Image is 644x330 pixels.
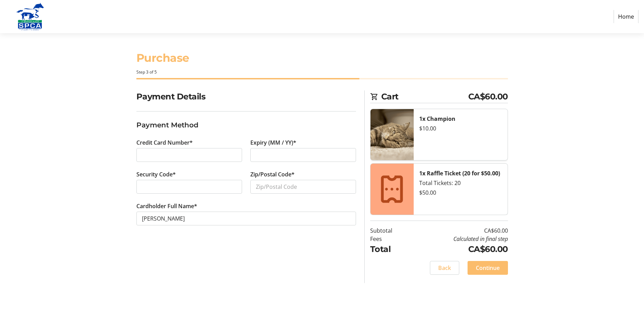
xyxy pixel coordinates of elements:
span: Back [438,264,451,272]
img: Champion [371,109,414,160]
img: Alberta SPCA's Logo [6,3,55,30]
h1: Purchase [136,50,508,66]
button: Continue [468,261,508,275]
div: $10.00 [419,124,502,133]
div: Step 3 of 5 [136,69,508,75]
div: Total Tickets: 20 [419,179,502,187]
label: Zip/Postal Code* [250,170,295,178]
strong: 1x Champion [419,115,455,123]
label: Cardholder Full Name* [136,202,197,210]
iframe: Secure card number input frame [142,151,237,159]
label: Credit Card Number* [136,138,193,147]
input: Card Holder Name [136,212,356,225]
td: Fees [370,235,410,243]
span: CA$60.00 [468,90,508,103]
iframe: Secure CVC input frame [142,183,237,191]
label: Security Code* [136,170,176,178]
span: Cart [381,90,468,103]
button: Back [430,261,459,275]
strong: 1x Raffle Ticket (20 for $50.00) [419,169,500,177]
label: Expiry (MM / YY)* [250,138,296,147]
iframe: Secure expiration date input frame [256,151,350,159]
td: CA$60.00 [410,226,508,235]
td: CA$60.00 [410,243,508,255]
span: Continue [476,264,500,272]
a: Home [614,10,638,23]
h2: Payment Details [136,90,356,103]
h3: Payment Method [136,120,356,130]
td: Calculated in final step [410,235,508,243]
td: Subtotal [370,226,410,235]
div: $50.00 [419,188,502,197]
input: Zip/Postal Code [250,180,356,194]
td: Total [370,243,410,255]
